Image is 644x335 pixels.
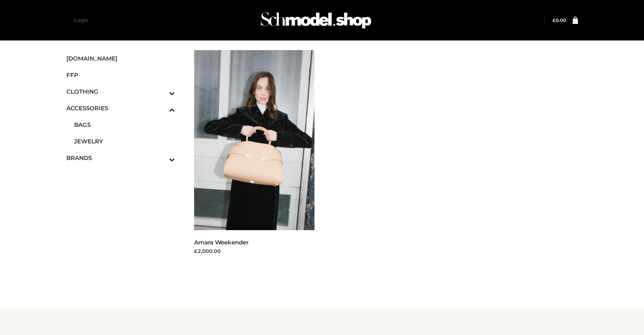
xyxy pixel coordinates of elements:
[66,83,175,100] a: CLOTHINGToggle Submenu
[66,50,175,67] a: [DOMAIN_NAME]
[74,120,175,129] span: BAGS
[74,137,175,146] span: JEWELRY
[66,100,175,116] a: ACCESSORIESToggle Submenu
[66,54,175,63] span: [DOMAIN_NAME]
[66,67,175,83] a: FFP
[66,150,175,166] a: BRANDSToggle Submenu
[194,247,314,255] div: £2,000.00
[66,71,175,79] span: FFP
[66,87,175,96] span: CLOTHING
[553,17,566,23] a: £0.00
[74,17,88,23] a: Login
[74,133,175,150] a: JEWELRY
[148,83,175,100] button: Toggle Submenu
[258,5,374,35] img: Schmodel Admin 964
[148,150,175,166] button: Toggle Submenu
[148,100,175,116] button: Toggle Submenu
[66,153,175,162] span: BRANDS
[553,17,566,23] bdi: 0.00
[66,104,175,113] span: ACCESSORIES
[194,239,248,246] a: Amara Weekender
[74,116,175,133] a: BAGS
[553,17,556,23] span: £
